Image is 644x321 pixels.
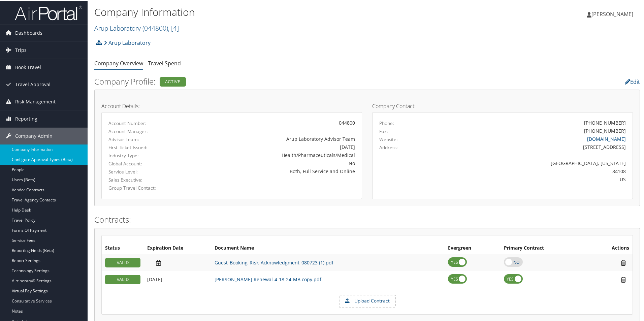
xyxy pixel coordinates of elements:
[444,167,626,174] div: 84108
[444,143,626,150] div: [STREET_ADDRESS]
[94,213,640,225] h2: Contracts:
[15,24,42,41] span: Dashboards
[215,276,321,282] a: [PERSON_NAME] Renewal-4-18-24-MB copy.pdf
[147,276,162,282] span: [DATE]
[617,259,629,266] i: Remove Contract
[104,35,151,49] a: Arup Laboratory
[587,135,626,141] a: [DOMAIN_NAME]
[444,175,626,182] div: US
[147,259,208,266] div: Add/Edit Date
[501,242,587,254] th: Primary Contract
[445,242,500,254] th: Evergreen
[144,242,211,254] th: Expiration Date
[379,119,394,126] label: Phone:
[215,259,333,265] a: Guest_Booking_Risk_Acknowledgment_080723 (1).pdf
[101,103,362,108] h4: Account Details:
[105,257,140,267] div: VALID
[15,127,53,144] span: Company Admin
[194,119,355,126] div: 044800
[15,110,37,127] span: Reporting
[108,160,184,166] label: Global Account:
[591,10,633,17] span: [PERSON_NAME]
[94,23,179,32] a: Arup Laboratory
[15,41,27,58] span: Trips
[160,76,186,86] div: Active
[194,159,355,166] div: No
[108,135,184,142] label: Advisor Team:
[105,274,140,284] div: VALID
[108,168,184,174] label: Service Level:
[372,103,633,108] h4: Company Contact:
[617,276,629,283] i: Remove Contract
[211,242,445,254] th: Document Name
[102,242,144,254] th: Status
[108,184,184,191] label: Group Travel Contact:
[15,93,56,109] span: Risk Management
[94,75,455,87] h2: Company Profile:
[587,242,633,254] th: Actions
[194,151,355,158] div: Health/Pharmaceuticals/Medical
[108,127,184,134] label: Account Manager:
[147,276,208,282] div: Add/Edit Date
[340,295,395,306] label: Upload Contract
[587,3,640,24] a: [PERSON_NAME]
[584,127,626,134] div: [PHONE_NUMBER]
[108,152,184,158] label: Industry Type:
[15,58,41,75] span: Book Travel
[94,59,143,66] a: Company Overview
[379,127,388,134] label: Fax:
[94,4,458,19] h1: Company Information
[108,176,184,183] label: Sales Executive:
[584,119,626,126] div: [PHONE_NUMBER]
[168,23,179,32] span: , [ 4 ]
[194,167,355,174] div: Both, Full Service and Online
[15,75,51,92] span: Travel Approval
[194,143,355,150] div: [DATE]
[108,143,184,150] label: First Ticket Issued:
[625,77,640,85] a: Edit
[379,135,398,142] label: Website:
[444,159,626,166] div: [GEOGRAPHIC_DATA], [US_STATE]
[194,135,355,142] div: Arup Laboratory Advisor Team
[108,119,184,126] label: Account Number:
[379,143,398,150] label: Address:
[142,23,168,32] span: ( 044800 )
[15,4,82,20] img: airportal-logo.png
[148,59,181,66] a: Travel Spend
